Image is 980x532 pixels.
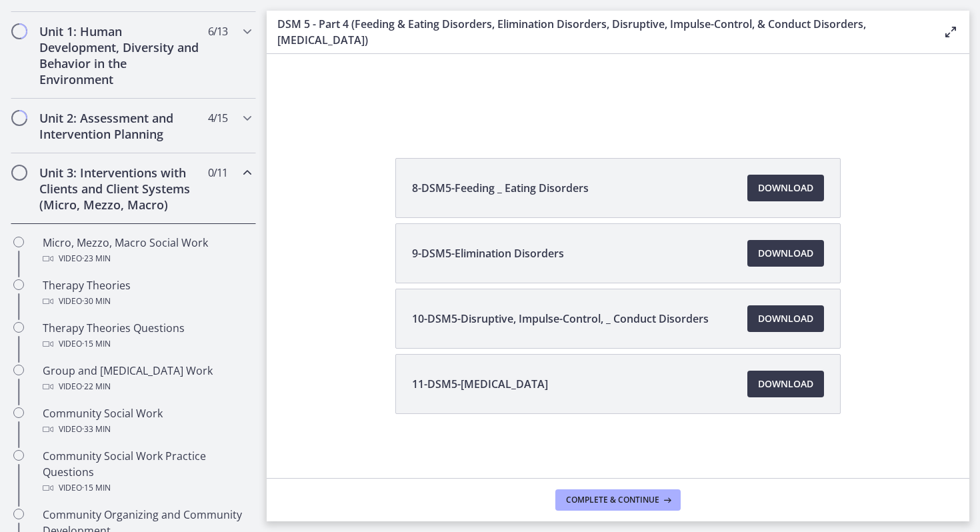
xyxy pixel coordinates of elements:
[43,379,251,395] div: Video
[758,180,813,196] span: Download
[758,376,813,392] span: Download
[758,245,813,261] span: Download
[43,480,251,496] div: Video
[39,165,202,213] h2: Unit 3: Interventions with Clients and Client Systems (Micro, Mezzo, Macro)
[208,23,227,39] span: 6 / 13
[43,363,251,395] div: Group and [MEDICAL_DATA] Work
[277,16,921,48] h3: DSM 5 - Part 4 (Feeding & Eating Disorders, Elimination Disorders, Disruptive, Impulse-Control, &...
[566,495,659,505] span: Complete & continue
[82,336,111,352] span: · 15 min
[43,320,251,352] div: Therapy Theories Questions
[82,251,111,267] span: · 23 min
[747,240,824,267] a: Download
[43,448,251,496] div: Community Social Work Practice Questions
[412,311,709,327] span: 10-DSM5-Disruptive, Impulse-Control, _ Conduct Disorders
[758,311,813,327] span: Download
[39,23,202,87] h2: Unit 1: Human Development, Diversity and Behavior in the Environment
[82,421,111,437] span: · 33 min
[412,376,548,392] span: 11-DSM5-[MEDICAL_DATA]
[82,480,111,496] span: · 15 min
[747,371,824,397] a: Download
[43,336,251,352] div: Video
[208,110,227,126] span: 4 / 15
[747,305,824,332] a: Download
[43,293,251,309] div: Video
[43,421,251,437] div: Video
[82,379,111,395] span: · 22 min
[412,245,564,261] span: 9-DSM5-Elimination Disorders
[747,175,824,201] a: Download
[412,180,589,196] span: 8-DSM5-Feeding _ Eating Disorders
[555,489,681,511] button: Complete & continue
[43,277,251,309] div: Therapy Theories
[39,110,202,142] h2: Unit 2: Assessment and Intervention Planning
[82,293,111,309] span: · 30 min
[43,405,251,437] div: Community Social Work
[43,251,251,267] div: Video
[208,165,227,181] span: 0 / 11
[43,235,251,267] div: Micro, Mezzo, Macro Social Work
